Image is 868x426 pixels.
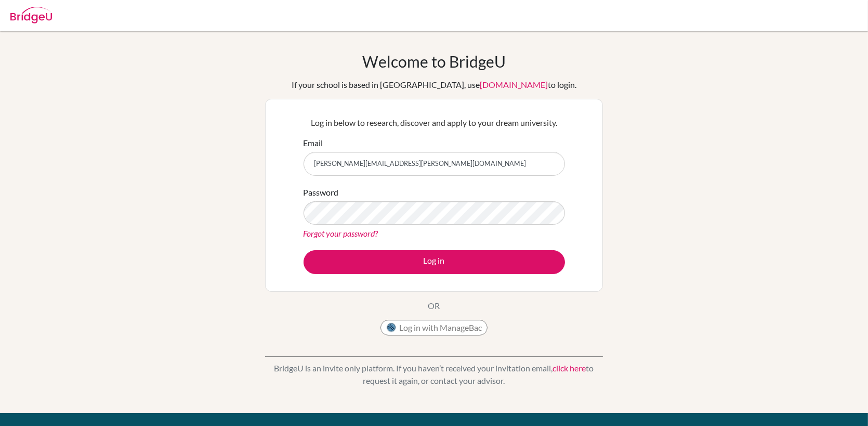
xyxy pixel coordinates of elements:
h1: Welcome to BridgeU [362,52,506,71]
p: BridgeU is an invite only platform. If you haven’t received your invitation email, to request it ... [265,362,603,387]
div: If your school is based in [GEOGRAPHIC_DATA], use to login. [292,79,576,91]
button: Log in [304,250,565,274]
label: Email [304,137,323,149]
a: [DOMAIN_NAME] [480,80,548,89]
p: Log in below to research, discover and apply to your dream university. [304,117,565,129]
p: OR [428,300,440,312]
a: click here [553,363,586,373]
label: Password [304,186,339,199]
button: Log in with ManageBac [380,320,488,335]
a: Forgot your password? [304,228,378,238]
img: Bridge-U [10,7,52,23]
